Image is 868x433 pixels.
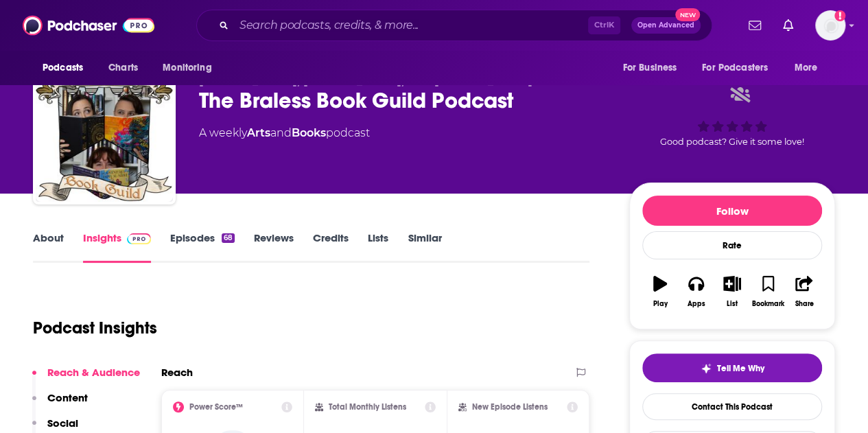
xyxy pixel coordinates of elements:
[693,55,788,81] button: open menu
[777,14,799,37] a: Show notifications dropdown
[47,366,140,379] p: Reach & Audience
[795,300,813,308] div: Share
[815,10,845,40] button: Show profile menu
[83,231,151,263] a: InsightsPodchaser Pro
[153,55,229,81] button: open menu
[127,233,151,244] img: Podchaser Pro
[108,58,138,78] span: Charts
[613,55,694,81] button: open menu
[254,231,294,263] a: Reviews
[368,231,388,263] a: Lists
[642,196,822,226] button: Follow
[292,126,326,139] a: Books
[33,55,101,81] button: open menu
[23,12,154,38] img: Podchaser - Follow, Share and Rate Podcasts
[834,10,845,21] svg: Add a profile image
[32,366,140,391] button: Reach & Audience
[47,417,78,430] p: Social
[653,300,668,308] div: Play
[660,137,804,147] span: Good podcast? Give it some love!
[752,300,784,308] div: Bookmark
[33,318,157,338] h1: Podcast Insights
[629,74,835,159] div: Good podcast? Give it some love!
[270,126,292,139] span: and
[234,14,588,36] input: Search podcasts, credits, & more...
[786,267,822,316] button: Share
[727,300,738,308] div: List
[222,233,235,243] div: 68
[702,58,768,78] span: For Podcasters
[750,267,786,316] button: Bookmark
[99,55,146,81] a: Charts
[743,14,766,37] a: Show notifications dropdown
[196,10,712,41] div: Search podcasts, credits, & more...
[678,267,714,316] button: Apps
[161,366,193,379] h2: Reach
[815,10,845,40] img: User Profile
[714,267,750,316] button: List
[642,267,678,316] button: Play
[33,231,64,263] a: About
[785,55,835,81] button: open menu
[631,17,701,34] button: Open AdvancedNew
[717,363,764,374] span: Tell Me Why
[642,393,822,420] a: Contact This Podcast
[199,125,370,141] div: A weekly podcast
[43,58,83,78] span: Podcasts
[313,231,349,263] a: Credits
[622,58,677,78] span: For Business
[170,231,235,263] a: Episodes68
[329,402,406,412] h2: Total Monthly Listens
[588,16,620,34] span: Ctrl K
[795,58,818,78] span: More
[472,402,548,412] h2: New Episode Listens
[701,363,712,374] img: tell me why sparkle
[163,58,211,78] span: Monitoring
[815,10,845,40] span: Logged in as gabrielle.gantz
[189,402,243,412] h2: Power Score™
[36,65,173,202] img: The Braless Book Guild Podcast
[675,8,700,21] span: New
[47,391,88,404] p: Content
[408,231,441,263] a: Similar
[642,353,822,382] button: tell me why sparkleTell Me Why
[247,126,270,139] a: Arts
[637,22,694,29] span: Open Advanced
[642,231,822,259] div: Rate
[688,300,705,308] div: Apps
[32,391,88,417] button: Content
